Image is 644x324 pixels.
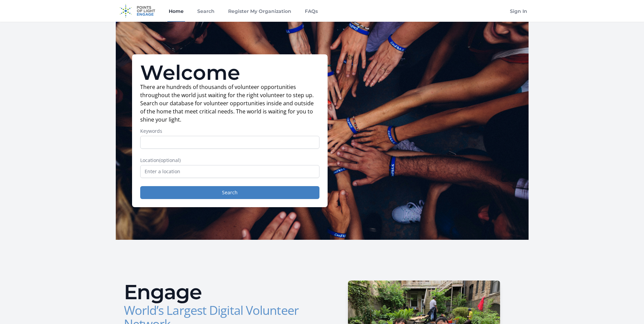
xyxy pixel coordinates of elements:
[140,62,319,83] h1: Welcome
[159,157,181,163] span: (optional)
[140,186,319,199] button: Search
[140,157,319,164] label: Location
[124,282,317,302] h2: Engage
[140,83,319,124] p: There are hundreds of thousands of volunteer opportunities throughout the world just waiting for ...
[140,128,319,134] label: Keywords
[140,165,319,178] input: Enter a location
